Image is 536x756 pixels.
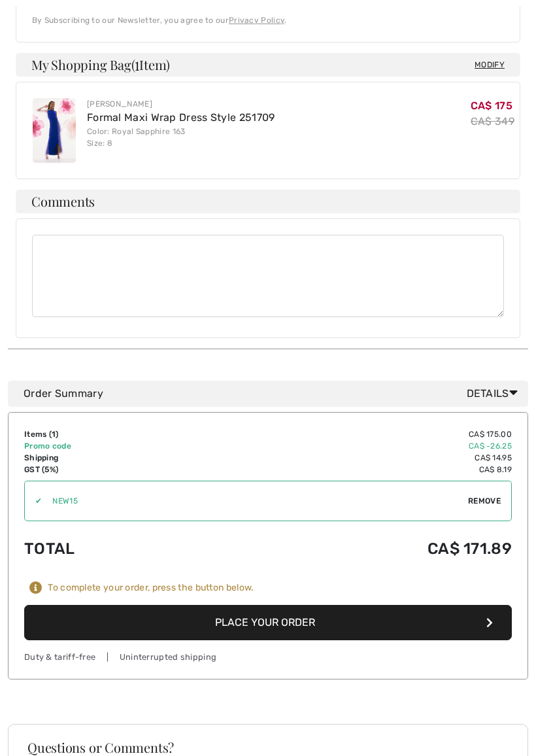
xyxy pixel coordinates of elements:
[24,606,512,641] button: Place Your Order
[24,464,207,476] td: GST (5%)
[25,496,42,507] div: ✔
[24,453,207,464] td: Shipping
[24,387,523,402] div: Order Summary
[87,99,275,111] div: [PERSON_NAME]
[42,482,468,521] input: Promo code
[33,99,76,163] img: Formal Maxi Wrap Dress Style 251709
[207,527,512,572] td: CA$ 171.89
[24,651,512,664] div: Duty & tariff-free | Uninterrupted shipping
[87,112,275,124] a: Formal Maxi Wrap Dress Style 251709
[475,59,505,72] span: Modify
[24,441,207,453] td: Promo code
[16,190,520,214] h4: Comments
[24,527,207,572] td: Total
[207,453,512,464] td: CA$ 14.95
[131,56,170,74] span: ( Item)
[467,387,523,402] span: Details
[32,235,504,318] textarea: Comments
[16,54,520,77] h4: My Shopping Bag
[135,56,139,73] span: 1
[48,583,254,594] div: To complete your order, press the button below.
[207,464,512,476] td: CA$ 8.19
[207,441,512,453] td: CA$ -26.25
[32,15,504,27] div: By Subscribing to our Newsletter, you agree to our .
[52,430,56,439] span: 1
[229,16,284,26] a: Privacy Policy
[471,100,512,112] span: CA$ 175
[471,116,514,128] s: CA$ 349
[27,742,509,755] h3: Questions or Comments?
[207,429,512,441] td: CA$ 175.00
[24,429,207,441] td: Items ( )
[87,126,275,150] div: Color: Royal Sapphire 163 Size: 8
[468,496,501,507] span: Remove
